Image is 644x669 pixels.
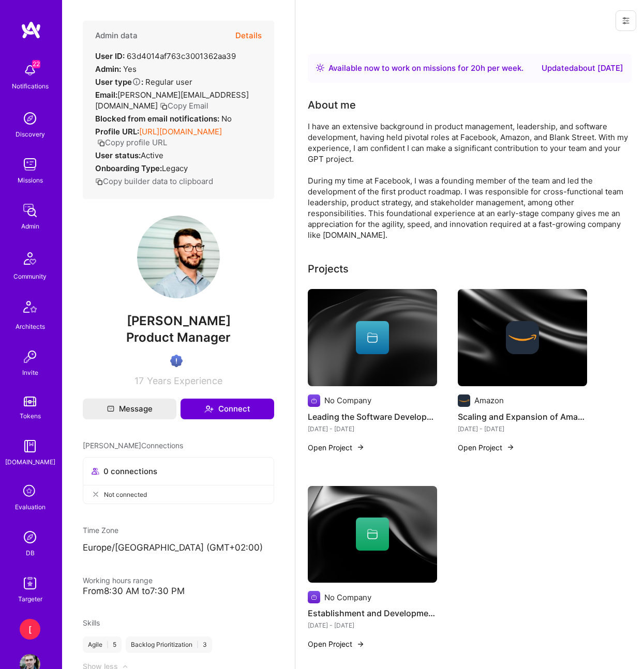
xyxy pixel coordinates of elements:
[308,591,320,603] img: Company logo
[471,63,481,73] span: 20
[21,21,41,39] img: logo
[356,640,365,648] img: arrow-right
[324,592,371,603] div: No Company
[458,442,515,453] button: Open Project
[83,636,122,653] div: Agile 5
[20,619,40,640] div: [
[20,200,40,221] img: admin teamwork
[20,527,40,548] img: Admin Search
[92,490,100,498] i: icon CloseGray
[160,100,208,111] button: Copy Email
[107,405,114,413] i: icon Mail
[132,77,141,86] i: Help
[308,97,356,113] div: About me
[20,154,40,175] img: teamwork
[141,150,163,160] span: Active
[92,467,99,475] i: icon Collaborator
[20,60,40,81] img: bell
[17,619,43,640] a: [
[20,436,40,457] img: guide book
[24,397,36,406] img: tokens
[137,216,220,298] img: User Avatar
[181,399,274,419] button: Connect
[95,51,236,62] div: 63d4014af763c3001362aa39
[20,410,41,421] div: Tokens
[83,440,183,451] span: [PERSON_NAME] Connections
[16,321,45,332] div: Architects
[97,137,167,148] button: Copy profile URL
[95,114,221,124] strong: Blocked from email notifications:
[97,139,105,147] i: icon Copy
[506,321,539,354] img: Company logo
[32,60,40,68] span: 22
[542,62,623,74] div: Updated about [DATE]
[235,21,262,51] button: Details
[95,64,121,74] strong: Admin:
[104,489,147,500] span: Not connected
[95,176,213,187] button: Copy builder data to clipboard
[506,443,515,451] img: arrow-right
[15,501,46,512] div: Evaluation
[83,586,274,597] div: From 8:30 AM to 7:30 PM
[308,261,349,277] div: Projects
[20,573,40,594] img: Skill Targeter
[18,296,42,321] img: Architects
[107,641,109,649] span: |
[308,606,437,620] h4: Establishment and Development of Facebook's Product Management Function
[18,175,43,186] div: Missions
[18,594,42,604] div: Targeter
[83,399,176,419] button: Message
[83,576,153,585] span: Working hours range
[95,31,138,40] h4: Admin data
[170,355,183,367] img: High Potential User
[308,394,320,407] img: Company logo
[316,64,324,72] img: Availability
[458,410,587,423] h4: Scaling and Expansion of Amazon's Product Portfolio
[126,636,212,653] div: Backlog Prioritization 3
[134,375,144,386] span: 17
[328,62,523,74] div: Available now to work on missions for h per week .
[83,313,274,329] span: [PERSON_NAME]
[458,423,587,434] div: [DATE] - [DATE]
[83,542,274,554] p: Europe/[GEOGRAPHIC_DATA] (GMT+02:00 )
[95,64,137,74] div: Yes
[22,367,38,378] div: Invite
[95,90,249,111] span: [PERSON_NAME][EMAIL_ADDRESS][DOMAIN_NAME]
[5,457,55,467] div: [DOMAIN_NAME]
[356,443,365,451] img: arrow-right
[95,77,192,87] div: Regular user
[95,90,117,100] strong: Email:
[18,246,42,271] img: Community
[308,410,437,423] h4: Leading the Software Development Team at [GEOGRAPHIC_DATA]
[308,121,632,240] div: I have an extensive background in product management, leadership, and software development, havin...
[95,51,125,61] strong: User ID:
[197,641,199,649] span: |
[103,466,157,477] span: 0 connections
[12,81,49,92] div: Notifications
[308,442,365,453] button: Open Project
[26,548,35,558] div: DB
[458,289,587,386] img: cover
[160,102,168,110] i: icon Copy
[83,526,118,535] span: Time Zone
[95,127,139,136] strong: Profile URL:
[20,108,40,129] img: discovery
[20,482,40,501] i: icon SelectionTeam
[20,346,40,367] img: Invite
[308,638,365,649] button: Open Project
[308,620,437,631] div: [DATE] - [DATE]
[147,375,222,386] span: Years Experience
[139,127,222,136] a: [URL][DOMAIN_NAME]
[83,618,100,627] span: Skills
[95,163,162,173] strong: Onboarding Type:
[21,221,39,232] div: Admin
[474,395,504,406] div: Amazon
[16,129,45,140] div: Discovery
[95,113,232,124] div: No
[458,394,470,407] img: Company logo
[95,178,103,186] i: icon Copy
[126,330,231,345] span: Product Manager
[204,404,214,414] i: icon Connect
[308,423,437,434] div: [DATE] - [DATE]
[95,77,143,87] strong: User type :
